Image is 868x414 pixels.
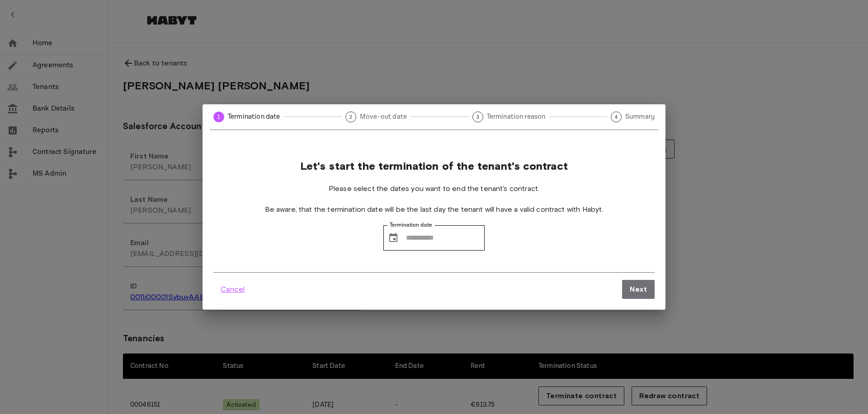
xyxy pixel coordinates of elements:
button: Cancel [213,280,252,298]
span: Please select the dates you want to end the tenant's contract. [329,184,539,194]
label: Termination date [390,221,432,229]
span: Let's start the termination of the tenant's contract [300,159,568,173]
span: Termination reason [487,112,546,121]
button: Choose date [384,229,402,247]
text: 3 [476,114,479,120]
text: 1 [217,114,221,120]
span: Summary [625,112,655,121]
text: 4 [615,114,618,120]
span: Be aware, that the termination date will be the last day the tenant will have a valid contract wi... [265,205,604,214]
span: Cancel [221,284,245,295]
text: 2 [349,114,352,120]
span: Termination date [228,112,280,121]
span: Move-out date [360,112,407,121]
